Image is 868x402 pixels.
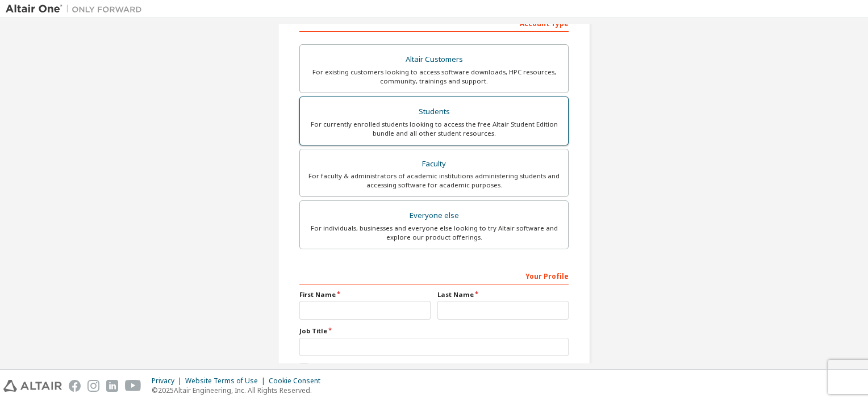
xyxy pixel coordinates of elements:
[299,326,569,336] label: Job Title
[307,208,561,224] div: Everyone else
[185,376,269,386] div: Website Terms of Use
[3,380,62,392] img: altair_logo.svg
[152,386,327,395] p: © 2025 Altair Engineering, Inc. All Rights Reserved.
[307,171,561,190] div: For faculty & administrators of academic institutions administering students and accessing softwa...
[269,376,327,386] div: Cookie Consent
[87,380,99,392] img: instagram.svg
[299,363,445,372] label: I accept the
[307,52,561,68] div: Altair Customers
[307,68,561,86] div: For existing customers looking to access software downloads, HPC resources, community, trainings ...
[69,380,81,392] img: facebook.svg
[351,363,445,372] a: End-User License Agreement
[299,290,431,299] label: First Name
[106,380,118,392] img: linkedin.svg
[299,266,569,284] div: Your Profile
[307,156,561,172] div: Faculty
[6,3,148,15] img: Altair One
[307,224,561,242] div: For individuals, businesses and everyone else looking to try Altair software and explore our prod...
[437,290,569,299] label: Last Name
[307,104,561,120] div: Students
[125,380,141,392] img: youtube.svg
[152,376,185,386] div: Privacy
[307,120,561,138] div: For currently enrolled students looking to access the free Altair Student Edition bundle and all ...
